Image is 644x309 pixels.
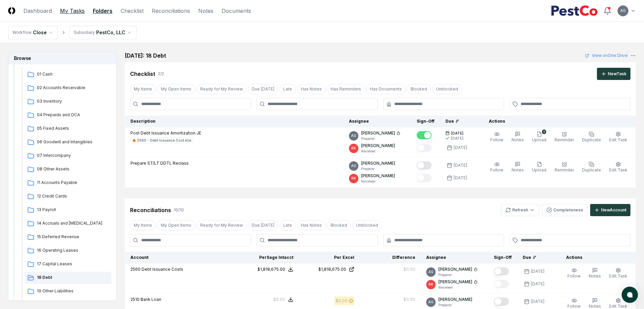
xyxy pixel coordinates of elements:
[273,296,285,303] div: $0.00
[222,7,251,15] a: Documents
[37,261,109,267] span: 17 Capital Leases
[567,273,581,279] span: Follow
[582,167,601,172] span: Duplicate
[438,303,472,308] p: Preparer
[37,234,109,240] span: 15 Deferred Revenue
[279,220,296,230] button: Late
[336,298,348,304] div: $0.00
[130,84,156,94] button: My Items
[454,145,467,151] div: [DATE]
[428,269,434,274] span: AG
[130,138,194,143] a: 2560 - Debt Issuance Cost.xlsx
[438,266,472,272] p: [PERSON_NAME]
[152,7,190,15] a: Reconciliations
[351,146,356,151] span: RK
[566,266,582,281] button: Follow
[438,272,478,277] p: Preparer
[37,152,109,159] span: 07 Intercompany
[25,177,111,189] a: 11 Accounts Payable
[567,304,581,309] span: Follow
[417,161,432,169] button: Mark complete
[532,137,546,142] span: Upload
[351,133,356,138] span: AG
[445,118,473,124] div: Due
[37,288,109,294] span: 19 Other Liabilities
[361,136,400,141] p: Preparer
[25,231,111,243] a: 15 Deferred Revenue
[37,125,109,131] span: 05 Fixed Assets
[403,296,415,303] div: $0.00
[361,166,395,171] p: Preparer
[37,85,109,91] span: 02 Accounts Receivable
[8,7,15,14] img: Logo
[620,8,626,13] span: AG
[490,137,503,142] span: Follow
[130,254,233,261] div: Account
[490,167,503,172] span: Follow
[451,136,463,141] div: [DATE]
[585,53,628,59] a: View onOne Drive
[25,285,111,297] a: 19 Other Liabilities
[174,207,184,213] div: 10 / 10
[23,7,52,15] a: Dashboard
[37,207,109,213] span: 13 Payroll
[510,160,525,174] button: Notes
[421,252,489,264] th: Assignee
[608,130,629,144] button: Edit Task
[589,304,601,309] span: Notes
[157,84,195,94] button: My Open Items
[130,220,156,230] button: My Items
[407,84,431,94] button: Blocked
[523,254,550,261] div: Due
[454,175,467,181] div: [DATE]
[25,190,111,203] a: 12 Credit Cards
[248,220,278,230] button: Due Today
[361,179,395,184] p: Reviewer
[432,84,462,94] button: Unblocked
[531,130,548,144] button: 1Upload
[361,160,395,166] p: [PERSON_NAME]
[617,5,629,17] button: AG
[37,193,109,199] span: 12 Credit Cards
[130,297,140,302] span: 2510
[429,282,433,287] span: RK
[25,82,111,94] a: 02 Accounts Receivable
[438,296,472,303] p: [PERSON_NAME]
[351,176,356,181] span: RK
[494,280,509,288] button: Mark complete
[25,258,111,270] a: 17 Capital Leases
[25,123,111,135] a: 05 Fixed Assets
[157,220,195,230] button: My Open Items
[352,220,382,230] button: Unblocked
[609,273,627,279] span: Edit Task
[196,84,247,94] button: Ready for My Review
[60,7,85,15] a: My Tasks
[141,297,161,302] span: Bank Loan
[238,252,299,264] th: Per Sage Intacct
[512,137,524,142] span: Notes
[531,298,544,305] div: [DATE]
[361,143,395,149] p: [PERSON_NAME]
[25,272,111,284] a: 18 Debt
[25,68,111,81] a: 01 Cash
[587,266,602,281] button: Notes
[597,68,630,80] button: NewTask
[37,71,109,77] span: 01 Cash
[142,267,183,272] span: Debt Issuance Costs
[318,266,346,272] div: $1,818,675.00
[451,131,463,136] span: [DATE]
[581,130,602,144] button: Duplicate
[8,52,116,64] h3: Browse
[299,252,360,264] th: Per Excel
[417,144,432,152] button: Mark complete
[489,252,517,264] th: Sign-Off
[25,163,111,176] a: 08 Other Assets
[581,160,602,174] button: Duplicate
[501,204,539,216] button: Refresh
[532,167,546,172] span: Upload
[158,71,164,77] div: 2 / 2
[417,174,432,182] button: Mark complete
[555,137,574,142] span: Reminder
[273,296,293,303] button: $0.00
[417,131,432,139] button: Mark complete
